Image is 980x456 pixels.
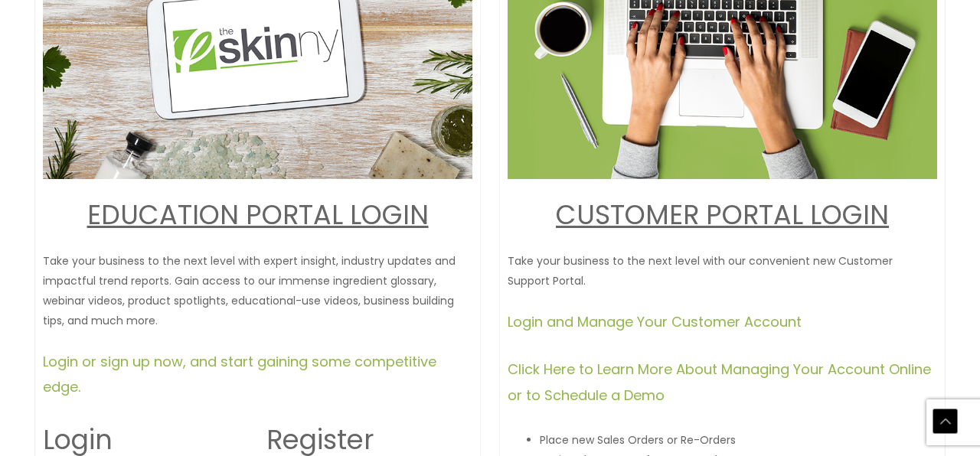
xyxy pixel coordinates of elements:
[43,352,436,396] span: Login or sign up now, and start gaining some competitive edge.
[508,251,937,291] p: Take your business to the next level with our convenient new Customer Support Portal.
[508,360,931,404] a: Click Here to Learn More About Managing Your Account Online or to Schedule a Demo
[43,251,472,331] p: Take your business to the next level with expert insight, industry updates and impactful trend re...
[870,196,889,233] a: N
[43,197,472,233] h2: EDUCATION PORTAL LOGIN
[556,196,870,233] a: CUSTOMER PORTAL LOGI
[508,312,802,331] a: Login and Manage Your Customer Account
[540,430,937,450] li: Place new Sales Orders or Re-Orders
